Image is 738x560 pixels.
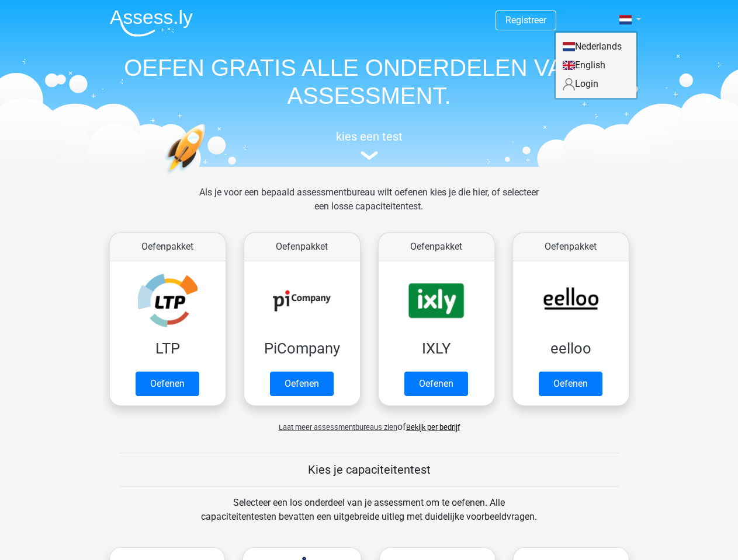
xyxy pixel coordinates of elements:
div: Als je voor een bepaald assessmentbureau wilt oefenen kies je die hier, of selecteer een losse ca... [190,185,548,228]
span: Laat meer assessmentbureaus zien [279,423,397,432]
a: Oefenen [404,372,468,396]
a: kies een test [101,129,638,160]
div: Selecteer een los onderdeel van je assessment om te oefenen. Alle capaciteitentesten bevatten een... [190,496,548,538]
img: Assessly [110,9,193,37]
a: Bekijk per bedrijf [406,423,460,432]
img: assessment [361,151,378,160]
a: Oefenen [136,372,199,396]
a: Registreer [505,15,546,26]
h1: OEFEN GRATIS ALLE ONDERDELEN VAN JE ASSESSMENT. [101,54,638,110]
img: oefenen [165,124,251,229]
a: Nederlands [556,37,636,56]
a: Oefenen [270,372,334,396]
a: Login [556,75,636,93]
h5: Kies je capaciteitentest [120,463,619,477]
h5: kies een test [101,129,638,143]
a: Oefenen [539,372,602,396]
a: English [556,56,636,75]
div: of [101,411,638,434]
